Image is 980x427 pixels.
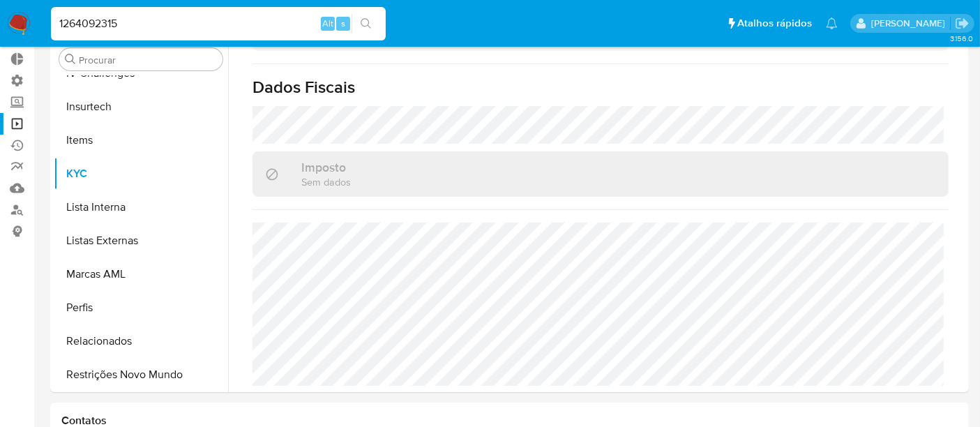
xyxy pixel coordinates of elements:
[322,17,333,30] span: Alt
[252,151,949,197] div: ImpostoSem dados
[51,15,386,33] input: Pesquise usuários ou casos...
[54,123,228,157] button: Items
[301,160,351,175] h3: Imposto
[54,257,228,291] button: Marcas AML
[955,16,970,31] a: Sair
[54,90,228,123] button: Insurtech
[950,33,973,44] span: 3.156.0
[79,54,217,66] input: Procurar
[301,175,351,188] p: Sem dados
[54,190,228,224] button: Lista Interna
[352,14,380,33] button: search-icon
[54,324,228,358] button: Relacionados
[65,54,76,65] button: Procurar
[871,17,950,30] p: alexandra.macedo@mercadolivre.com
[341,17,345,30] span: s
[737,16,812,31] span: Atalhos rápidos
[252,77,949,98] h1: Dados Fiscais
[826,17,838,29] a: Notificações
[54,358,228,391] button: Restrições Novo Mundo
[54,157,228,190] button: KYC
[54,224,228,257] button: Listas Externas
[54,291,228,324] button: Perfis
